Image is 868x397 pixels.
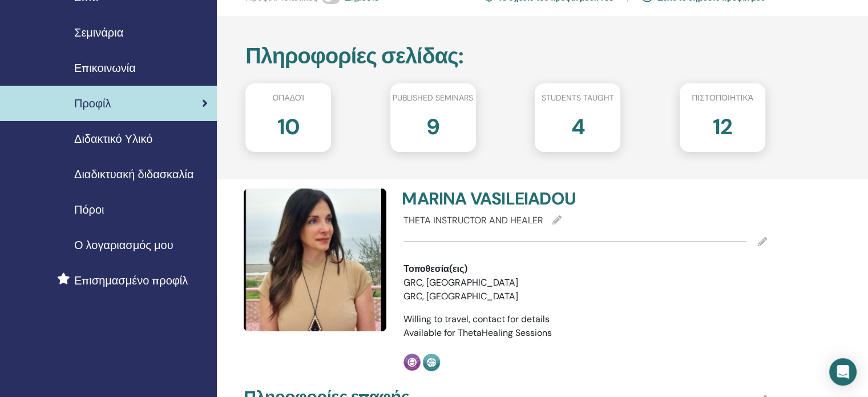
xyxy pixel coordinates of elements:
[277,109,300,141] h2: 10
[426,109,439,141] h2: 9
[74,272,188,289] span: Επισημασμένο προφίλ
[74,236,173,254] span: Ο λογαριασμός μου
[403,214,543,226] span: THETA INSTRUCTOR AND HEALER
[393,92,473,104] span: Published seminars
[713,109,732,141] h2: 12
[74,59,136,77] span: Επικοινωνία
[74,95,111,112] span: Προφίλ
[74,130,152,147] span: Διδακτικό Υλικό
[403,313,550,325] span: Willing to travel, contact for details
[245,43,765,70] h2: Πληροφορίες σελίδας :
[829,358,857,386] div: Open Intercom Messenger
[403,290,545,303] li: GRC, [GEOGRAPHIC_DATA]
[692,92,753,104] span: Πιστοποιητικά
[403,327,552,339] span: Available for ThetaHealing Sessions
[402,189,578,209] h4: MARINA VASILEIADOU
[272,92,304,104] span: Οπαδοί
[571,109,584,141] h2: 4
[244,189,386,331] img: default.jpg
[403,262,467,276] span: Τοποθεσία(εις)
[403,276,545,290] li: GRC, [GEOGRAPHIC_DATA]
[74,201,104,218] span: Πόροι
[542,92,614,104] span: Students taught
[74,24,123,41] span: Σεμινάρια
[74,166,193,183] span: Διαδικτυακή διδασκαλία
